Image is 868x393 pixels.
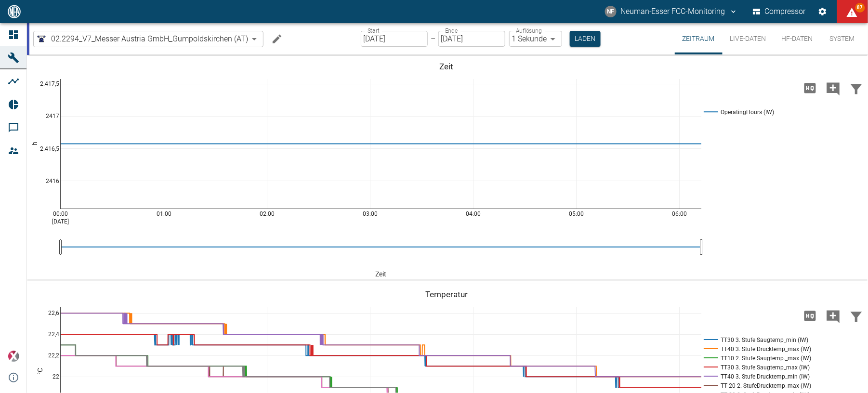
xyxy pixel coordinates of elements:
button: Compressor [751,3,808,20]
button: fcc-monitoring@neuman-esser.com [604,3,739,20]
button: Zeitraum [675,23,723,54]
img: Xplore Logo [8,351,19,362]
span: Hohe Auflösung [799,311,822,320]
p: – [431,33,435,44]
button: Einstellungen [814,3,831,20]
button: Kommentar hinzufügen [822,76,845,101]
img: logo [7,5,22,18]
span: Hohe Auflösung [799,83,822,92]
label: Auflösung [516,26,542,35]
button: HF-Daten [774,23,821,54]
button: Kommentar hinzufügen [822,303,845,328]
div: NF [605,6,617,17]
button: Laden [570,31,601,47]
button: Machine bearbeiten [267,29,287,49]
input: DD.MM.YYYY [361,31,428,47]
button: Daten filtern [845,76,868,101]
span: 87 [855,3,865,13]
input: DD.MM.YYYY [438,31,505,47]
button: System [821,23,864,54]
div: 1 Sekunde [509,31,562,47]
span: 02.2294_V7_Messer Austria GmbH_Gumpoldskirchen (AT) [51,33,248,44]
button: Daten filtern [845,303,868,328]
button: Live-Daten [723,23,774,54]
label: Start [368,26,380,35]
label: Ende [445,26,458,35]
a: 02.2294_V7_Messer Austria GmbH_Gumpoldskirchen (AT) [36,33,248,45]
